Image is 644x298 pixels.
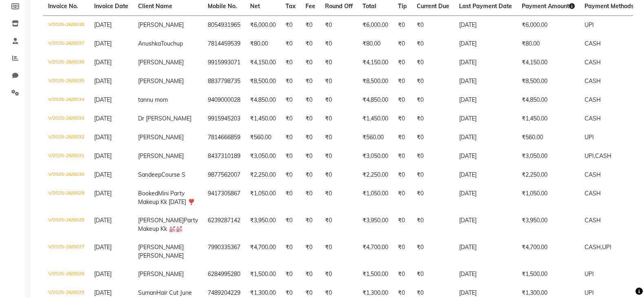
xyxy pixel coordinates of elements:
td: V/2025-26/0030 [43,166,89,184]
td: ₹0 [393,91,412,110]
td: [DATE] [454,128,517,147]
td: ₹3,950.00 [358,211,393,238]
span: [PERSON_NAME] [138,21,184,28]
span: Total [363,2,376,10]
td: ₹0 [281,184,301,211]
td: ₹0 [301,35,320,53]
span: [PERSON_NAME] [138,134,184,141]
td: ₹0 [320,16,358,35]
span: UPI [585,270,594,278]
span: Fee [306,2,315,10]
td: ₹8,500.00 [245,72,281,91]
td: 9915993071 [203,53,245,72]
td: ₹0 [320,128,358,147]
span: [DATE] [94,190,112,197]
td: ₹0 [281,16,301,35]
td: 7814459539 [203,35,245,53]
span: Tax [286,2,296,10]
td: ₹0 [412,211,454,238]
td: ₹6,000.00 [245,16,281,35]
td: ₹3,050.00 [245,147,281,166]
td: ₹0 [393,211,412,238]
td: [DATE] [454,166,517,184]
td: ₹80.00 [517,35,580,53]
span: [DATE] [94,115,112,122]
td: ₹2,250.00 [517,166,580,184]
td: ₹4,850.00 [358,91,393,110]
span: CASH, [585,243,602,251]
td: ₹3,050.00 [358,147,393,166]
td: ₹4,700.00 [517,238,580,265]
td: ₹0 [301,16,320,35]
span: Mobile No. [208,2,237,10]
span: Sandeep [138,171,161,178]
td: ₹0 [412,166,454,184]
span: CASH [585,190,601,197]
td: ₹8,500.00 [517,72,580,91]
span: Mini Party Makeup Kk [DATE] ❣️ [138,190,195,206]
td: ₹0 [393,184,412,211]
span: Payment Amount [522,2,575,10]
td: ₹4,850.00 [245,91,281,110]
td: ₹1,450.00 [517,110,580,128]
td: ₹1,500.00 [358,265,393,284]
td: 9417305867 [203,184,245,211]
td: V/2025-26/0037 [43,35,89,53]
td: ₹8,500.00 [358,72,393,91]
td: ₹0 [393,35,412,53]
td: ₹1,450.00 [358,110,393,128]
td: ₹0 [281,128,301,147]
td: ₹4,150.00 [517,53,580,72]
span: Tip [398,2,407,10]
td: ₹0 [281,91,301,110]
span: [PERSON_NAME] [138,217,184,224]
td: V/2025-26/0026 [43,265,89,284]
td: ₹0 [301,166,320,184]
td: V/2025-26/0027 [43,238,89,265]
td: ₹6,000.00 [358,16,393,35]
td: ₹3,050.00 [517,147,580,166]
td: ₹0 [301,53,320,72]
td: V/2025-26/0033 [43,110,89,128]
td: ₹80.00 [245,35,281,53]
td: V/2025-26/0028 [43,211,89,238]
td: 8437310189 [203,147,245,166]
span: Client Name [138,2,172,10]
td: ₹4,150.00 [245,53,281,72]
td: ₹0 [412,35,454,53]
td: ₹0 [320,53,358,72]
span: Course S [161,171,185,178]
span: [DATE] [94,289,112,296]
td: ₹0 [301,128,320,147]
td: ₹2,250.00 [358,166,393,184]
td: 6284995280 [203,265,245,284]
span: CASH [585,217,601,224]
td: 9877562007 [203,166,245,184]
td: [DATE] [454,72,517,91]
span: [DATE] [94,152,112,160]
td: ₹1,050.00 [358,184,393,211]
td: 8837798735 [203,72,245,91]
td: ₹0 [393,238,412,265]
span: [DATE] [94,243,112,251]
td: V/2025-26/0029 [43,184,89,211]
span: Invoice Date [94,2,128,10]
td: ₹6,000.00 [517,16,580,35]
td: ₹0 [393,72,412,91]
span: [PERSON_NAME] [138,77,184,85]
td: V/2025-26/0038 [43,16,89,35]
span: [DATE] [94,171,112,178]
td: 9915945203 [203,110,245,128]
td: 7814666859 [203,128,245,147]
td: ₹0 [320,238,358,265]
span: CASH [585,115,601,122]
span: UPI [585,289,594,296]
td: ₹4,150.00 [358,53,393,72]
td: ₹0 [412,184,454,211]
td: ₹0 [412,128,454,147]
td: ₹0 [412,110,454,128]
td: ₹0 [301,110,320,128]
td: ₹0 [320,166,358,184]
td: 8054931965 [203,16,245,35]
span: UPI, [585,152,595,160]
